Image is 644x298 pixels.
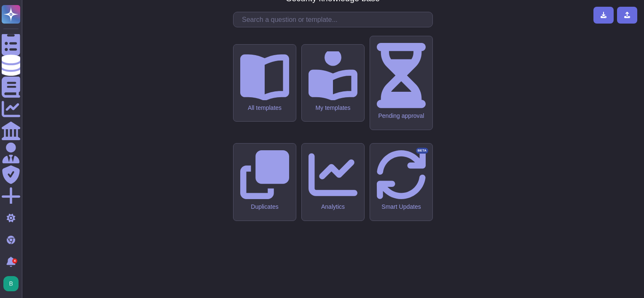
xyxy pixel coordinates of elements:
[309,104,357,112] div: My templates
[238,12,432,27] input: Search a question or template...
[240,104,289,112] div: All templates
[2,274,24,293] button: user
[12,258,17,263] div: 4
[240,203,289,210] div: Duplicates
[309,203,357,210] div: Analytics
[377,203,426,210] div: Smart Updates
[377,112,426,120] div: Pending approval
[416,148,428,154] div: BETA
[3,276,19,291] img: user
